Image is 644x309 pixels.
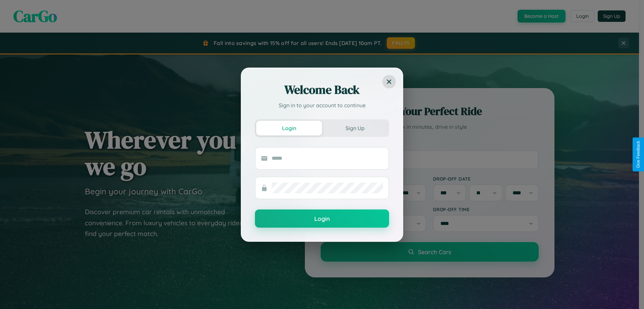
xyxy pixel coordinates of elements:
button: Login [255,209,389,228]
button: Login [256,121,322,136]
h2: Welcome Back [255,82,389,98]
button: Sign Up [322,121,388,136]
p: Sign in to your account to continue [255,101,389,109]
div: Give Feedback [636,141,641,168]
